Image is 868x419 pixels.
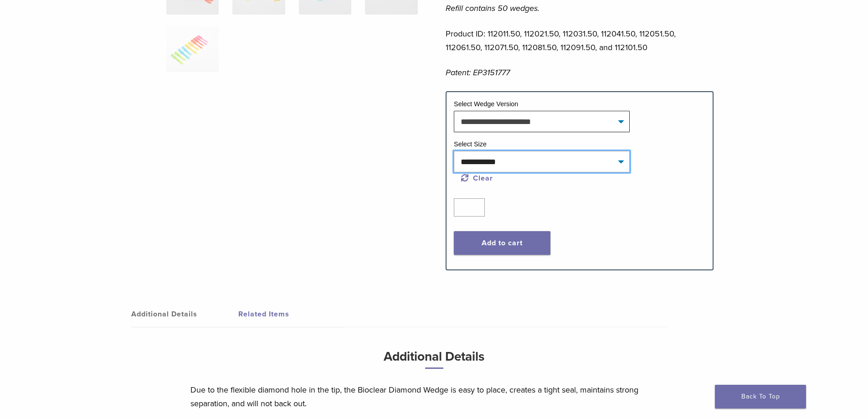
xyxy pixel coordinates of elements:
h3: Additional Details [190,346,678,376]
button: Add to cart [454,231,550,255]
p: Product ID: 112011.50, 112021.50, 112031.50, 112041.50, 112051.50, 112061.50, 112071.50, 112081.5... [446,27,714,54]
a: Back To Top [715,385,806,409]
a: Additional Details [131,301,238,327]
a: Related Items [238,301,345,327]
em: Refill contains 50 wedges. [446,3,539,13]
img: Diamond Wedge and Long Diamond Wedge - Image 13 [166,26,219,72]
em: Patent: EP3151777 [446,67,510,78]
a: Clear [461,174,493,183]
label: Select Size [454,140,487,148]
p: Due to the flexible diamond hole in the tip, the Bioclear Diamond Wedge is easy to place, creates... [190,383,678,410]
label: Select Wedge Version [454,100,518,108]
